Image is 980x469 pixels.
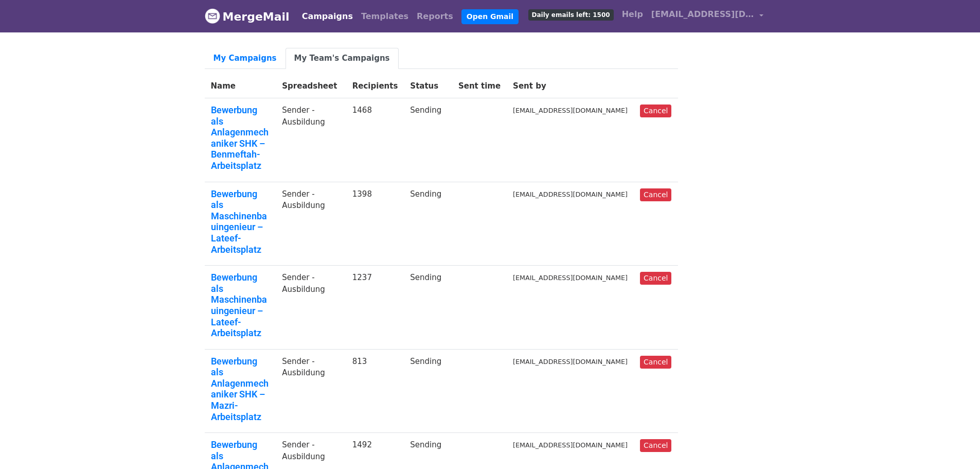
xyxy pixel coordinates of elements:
td: 1398 [346,182,404,266]
td: 813 [346,349,404,433]
img: MergeMail logo [205,8,220,24]
td: Sending [404,98,452,182]
a: My Campaigns [205,48,286,69]
th: Name [205,74,276,98]
a: Bewerbung als Anlagenmechaniker SHK – Mazri-Arbeitsplatz [211,356,270,423]
th: Status [404,74,452,98]
a: Bewerbung als Anlagenmechaniker SHK – Benmeftah-Arbeitsplatz [211,105,270,171]
th: Recipients [346,74,404,98]
a: Bewerbung als Maschinenbauingenieur – Lateef-Arbeitsplatz [211,188,270,255]
th: Spreadsheet [276,74,346,98]
td: Sender -Ausbildung [276,182,346,266]
td: Sending [404,182,452,266]
a: Cancel [640,272,671,285]
a: Cancel [640,105,671,117]
a: Cancel [640,188,671,201]
td: 1468 [346,98,404,182]
a: Daily emails left: 1500 [524,4,618,25]
a: [EMAIL_ADDRESS][DOMAIN_NAME] [647,4,768,28]
td: Sender -Ausbildung [276,349,346,433]
a: My Team's Campaigns [286,48,399,69]
span: [EMAIL_ADDRESS][DOMAIN_NAME] [651,8,754,21]
td: Sending [404,266,452,350]
small: [EMAIL_ADDRESS][DOMAIN_NAME] [513,107,628,114]
td: 1237 [346,266,404,350]
a: Campaigns [298,6,357,27]
a: Cancel [640,356,671,369]
small: [EMAIL_ADDRESS][DOMAIN_NAME] [513,441,628,449]
th: Sent by [507,74,634,98]
a: Bewerbung als Maschinenbauingenieur – Lateef-Arbeitsplatz [211,272,270,339]
a: Cancel [640,439,671,452]
small: [EMAIL_ADDRESS][DOMAIN_NAME] [513,358,628,366]
a: MergeMail [205,6,290,27]
td: Sender -Ausbildung [276,266,346,350]
a: Templates [357,6,413,27]
a: Open Gmail [461,9,519,24]
td: Sending [404,349,452,433]
th: Sent time [452,74,507,98]
small: [EMAIL_ADDRESS][DOMAIN_NAME] [513,190,628,198]
a: Reports [413,6,457,27]
a: Help [618,4,647,25]
small: [EMAIL_ADDRESS][DOMAIN_NAME] [513,274,628,282]
td: Sender -Ausbildung [276,98,346,182]
span: Daily emails left: 1500 [528,9,614,21]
